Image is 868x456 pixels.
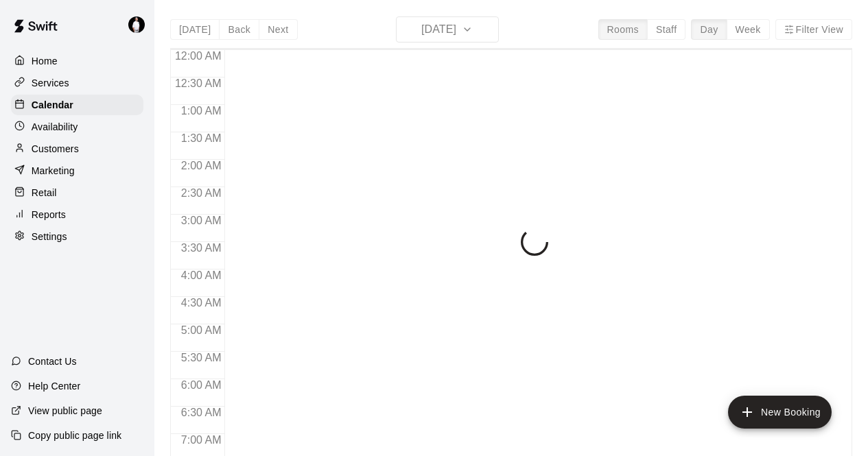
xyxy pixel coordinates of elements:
p: Marketing [32,164,75,178]
p: Customers [32,142,79,156]
a: Calendar [11,95,143,115]
p: Calendar [32,98,73,112]
a: Home [11,51,143,71]
span: 1:00 AM [178,105,225,117]
span: 12:00 AM [172,50,225,62]
p: Home [32,54,58,68]
div: Travis Hamilton [126,11,154,38]
span: 5:30 AM [178,352,225,363]
p: View public page [28,404,102,418]
a: Settings [11,226,143,247]
span: 7:00 AM [178,434,225,446]
p: Settings [32,230,67,243]
img: Travis Hamilton [128,16,145,33]
a: Marketing [11,160,143,181]
span: 12:30 AM [172,77,225,89]
a: Availability [11,117,143,137]
span: 4:00 AM [178,269,225,281]
p: Copy public page link [28,429,121,442]
span: 3:00 AM [178,215,225,226]
a: Retail [11,182,143,203]
span: 1:30 AM [178,132,225,144]
p: Reports [32,208,66,221]
span: 4:30 AM [178,297,225,309]
span: 2:30 AM [178,187,225,199]
p: Contact Us [28,355,77,368]
button: add [728,396,832,429]
span: 2:00 AM [178,160,225,171]
span: 3:30 AM [178,242,225,254]
span: 6:00 AM [178,379,225,391]
span: 5:00 AM [178,324,225,336]
a: Reports [11,204,143,225]
p: Services [32,76,69,90]
p: Help Center [28,379,80,393]
p: Availability [32,120,78,134]
span: 6:30 AM [178,407,225,418]
a: Customers [11,139,143,159]
p: Retail [32,186,57,200]
a: Services [11,73,143,93]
